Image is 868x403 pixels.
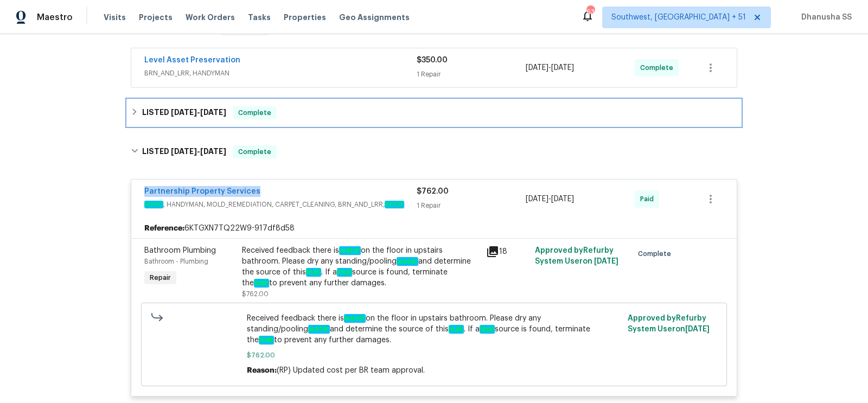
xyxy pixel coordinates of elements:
[339,12,410,23] span: Geo Assignments
[144,56,240,64] a: Level Asset Preservation
[247,313,622,346] span: Received feedback there is on the floor in upstairs bathroom. Please dry any standing/pooling and...
[234,107,276,118] span: Complete
[254,279,269,287] em: leak
[242,291,269,297] span: $762.00
[526,62,574,73] span: -
[628,315,710,333] span: Approved by Refurby System User on
[37,12,73,23] span: Maestro
[480,325,495,334] em: leak
[640,62,678,73] span: Complete
[200,108,226,116] span: [DATE]
[344,314,366,323] em: water
[247,350,622,361] span: $762.00
[144,201,163,208] em: HVAC
[449,325,464,334] em: leak
[171,148,226,155] span: -
[144,188,260,195] a: Partnership Property Services
[171,108,197,116] span: [DATE]
[339,246,361,255] em: water
[535,247,618,265] span: Approved by Refurby System User on
[142,106,226,119] h6: LISTED
[417,200,526,211] div: 1 Repair
[247,367,277,374] span: Reason:
[234,146,276,157] span: Complete
[417,56,448,64] span: $350.00
[586,7,594,17] div: 635
[127,135,741,169] div: LISTED [DATE]-[DATE]Complete
[638,248,675,259] span: Complete
[306,268,321,277] em: leak
[797,12,852,23] span: Dhanusha SS
[248,14,271,21] span: Tasks
[144,258,208,265] span: Bathroom - Plumbing
[397,257,418,266] em: water
[186,12,235,23] span: Work Orders
[242,245,480,289] div: Received feedback there is on the floor in upstairs bathroom. Please dry any standing/pooling and...
[526,194,574,204] span: -
[417,69,526,80] div: 1 Repair
[594,258,618,265] span: [DATE]
[526,195,548,203] span: [DATE]
[385,201,404,208] em: ROOF
[144,199,417,210] span: , HANDYMAN, MOLD_REMEDIATION, CARPET_CLEANING, BRN_AND_LRR,
[337,268,352,277] em: leak
[551,64,574,72] span: [DATE]
[131,219,737,238] div: 6KTGXN7TQ22W9-917df8d58
[144,247,216,254] span: Bathroom Plumbing
[284,12,326,23] span: Properties
[104,12,126,23] span: Visits
[144,68,417,79] span: BRN_AND_LRR, HANDYMAN
[640,194,658,204] span: Paid
[526,64,548,72] span: [DATE]
[551,195,574,203] span: [DATE]
[259,336,274,344] em: leak
[611,12,746,23] span: Southwest, [GEOGRAPHIC_DATA] + 51
[486,245,528,258] div: 18
[308,325,330,334] em: water
[417,188,449,195] span: $762.00
[145,272,175,283] span: Repair
[171,108,226,116] span: -
[127,100,741,126] div: LISTED [DATE]-[DATE]Complete
[171,148,197,155] span: [DATE]
[685,325,710,333] span: [DATE]
[200,148,226,155] span: [DATE]
[142,145,226,158] h6: LISTED
[144,223,184,234] b: Reference:
[139,12,173,23] span: Projects
[277,367,425,374] span: (RP) Updated cost per BR team approval.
